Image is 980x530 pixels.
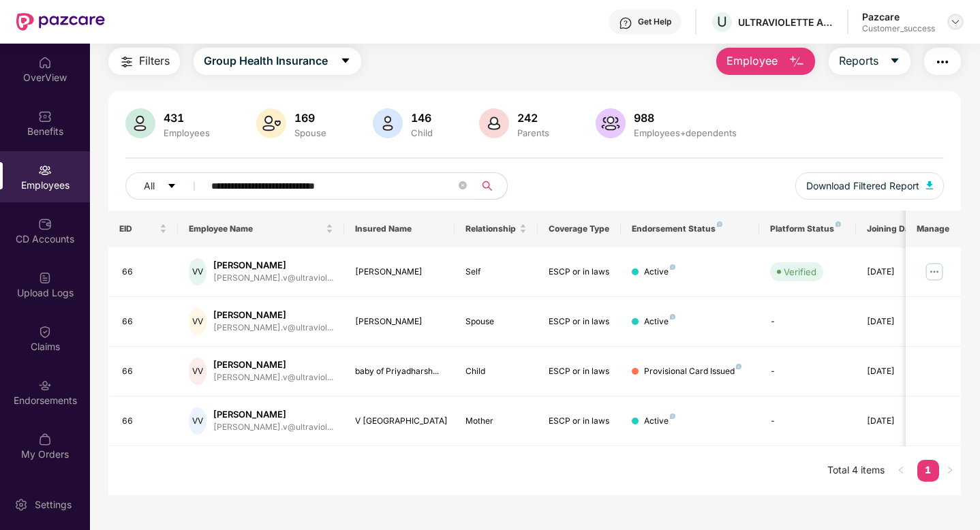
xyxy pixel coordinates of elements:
[836,221,841,227] img: svg+xml;base64,PHN2ZyB4bWxucz0iaHR0cDovL3d3dy53My5vcmcvMjAwMC9zdmciIHdpZHRoPSI4IiBoZWlnaHQ9IjgiIH...
[292,111,329,125] div: 169
[355,315,444,328] div: [PERSON_NAME]
[670,414,675,419] img: svg+xml;base64,PHN2ZyB4bWxucz0iaHR0cDovL3d3dy53My5vcmcvMjAwMC9zdmciIHdpZHRoPSI4IiBoZWlnaHQ9IjgiIH...
[139,52,170,69] span: Filters
[38,56,52,69] img: svg+xml;base64,PHN2ZyBpZD0iSG9tZSIgeG1sbnM9Imh0dHA6Ly93d3cudzMub3JnLzIwMDAvc3ZnIiB3aWR0aD0iMjAiIG...
[178,211,344,247] th: Employee Name
[144,178,155,193] span: All
[474,181,500,191] span: search
[474,172,508,200] button: search
[638,16,671,27] div: Get Help
[934,54,951,70] img: svg+xml;base64,PHN2ZyB4bWxucz0iaHR0cDovL3d3dy53My5vcmcvMjAwMC9zdmciIHdpZHRoPSIyNCIgaGVpZ2h0PSIyNC...
[340,55,351,67] span: caret-down
[926,181,933,189] img: svg+xml;base64,PHN2ZyB4bWxucz0iaHR0cDovL3d3dy53My5vcmcvMjAwMC9zdmciIHhtbG5zOnhsaW5rPSJodHRwOi8vd3...
[408,127,435,138] div: Child
[549,415,610,428] div: ESCP or in laws
[644,266,675,279] div: Active
[890,460,912,482] button: left
[125,172,209,200] button: Allcaret-down
[917,460,939,480] a: 1
[408,111,435,125] div: 146
[38,325,52,339] img: svg+xml;base64,PHN2ZyBpZD0iQ2xhaW0iIHhtbG5zPSJodHRwOi8vd3d3LnczLm9yZy8yMDAwL3N2ZyIgd2lkdGg9IjIwIi...
[829,48,910,75] button: Reportscaret-down
[538,211,621,247] th: Coverage Type
[189,223,323,234] span: Employee Name
[213,272,333,285] div: [PERSON_NAME].v@ultraviol...
[213,358,333,371] div: [PERSON_NAME]
[738,16,833,29] div: ULTRAVIOLETTE AUTOMOTIVE PRIVATE LIMITED
[644,415,675,428] div: Active
[631,127,739,138] div: Employees+dependents
[549,315,610,328] div: ESCP or in laws
[549,266,610,279] div: ESCP or in laws
[38,379,52,392] img: svg+xml;base64,PHN2ZyBpZD0iRW5kb3JzZW1lbnRzIiB4bWxucz0iaHR0cDovL3d3dy53My5vcmcvMjAwMC9zdmciIHdpZH...
[479,108,509,138] img: svg+xml;base64,PHN2ZyB4bWxucz0iaHR0cDovL3d3dy53My5vcmcvMjAwMC9zdmciIHhtbG5zOnhsaW5rPSJodHRwOi8vd3...
[923,261,945,283] img: manageButton
[862,23,935,34] div: Customer_success
[204,52,328,69] span: Group Health Insurance
[355,365,444,378] div: baby of Priyadharsh...
[784,265,816,279] div: Verified
[939,460,961,482] button: right
[862,10,935,23] div: Pazcare
[867,365,928,378] div: [DATE]
[917,460,939,482] li: 1
[759,297,856,347] td: -
[161,127,213,138] div: Employees
[465,365,527,378] div: Child
[795,172,944,200] button: Download Filtered Report
[108,211,178,247] th: EID
[122,415,167,428] div: 66
[717,14,727,30] span: U
[867,315,928,328] div: [DATE]
[119,223,157,234] span: EID
[946,466,954,474] span: right
[455,211,538,247] th: Relationship
[717,221,722,227] img: svg+xml;base64,PHN2ZyB4bWxucz0iaHR0cDovL3d3dy53My5vcmcvMjAwMC9zdmciIHdpZHRoPSI4IiBoZWlnaHQ9IjgiIH...
[549,365,610,378] div: ESCP or in laws
[125,108,155,138] img: svg+xml;base64,PHN2ZyB4bWxucz0iaHR0cDovL3d3dy53My5vcmcvMjAwMC9zdmciIHhtbG5zOnhsaW5rPSJodHRwOi8vd3...
[465,315,527,328] div: Spouse
[213,371,333,384] div: [PERSON_NAME].v@ultraviol...
[122,365,167,378] div: 66
[194,48,361,75] button: Group Health Insurancecaret-down
[716,48,815,75] button: Employee
[38,433,52,446] img: svg+xml;base64,PHN2ZyBpZD0iTXlfT3JkZXJzIiBkYXRhLW5hbWU9Ik15IE9yZGVycyIgeG1sbnM9Imh0dHA6Ly93d3cudz...
[38,271,52,285] img: svg+xml;base64,PHN2ZyBpZD0iVXBsb2FkX0xvZ3MiIGRhdGEtbmFtZT0iVXBsb2FkIExvZ3MiIHhtbG5zPSJodHRwOi8vd3...
[344,211,455,247] th: Insured Name
[839,52,878,69] span: Reports
[161,111,213,125] div: 431
[31,498,76,512] div: Settings
[355,266,444,279] div: [PERSON_NAME]
[38,163,52,177] img: svg+xml;base64,PHN2ZyBpZD0iRW1wbG95ZWVzIiB4bWxucz0iaHR0cDovL3d3dy53My5vcmcvMjAwMC9zdmciIHdpZHRoPS...
[736,364,741,369] img: svg+xml;base64,PHN2ZyB4bWxucz0iaHR0cDovL3d3dy53My5vcmcvMjAwMC9zdmciIHdpZHRoPSI4IiBoZWlnaHQ9IjgiIH...
[619,16,632,30] img: svg+xml;base64,PHN2ZyBpZD0iSGVscC0zMngzMiIgeG1sbnM9Imh0dHA6Ly93d3cudzMub3JnLzIwMDAvc3ZnIiB3aWR0aD...
[213,421,333,434] div: [PERSON_NAME].v@ultraviol...
[867,266,928,279] div: [DATE]
[759,347,856,396] td: -
[632,223,748,234] div: Endorsement Status
[515,111,552,125] div: 242
[108,48,180,75] button: Filters
[759,396,856,446] td: -
[906,211,961,247] th: Manage
[189,407,206,435] div: VV
[770,223,845,234] div: Platform Status
[213,309,333,322] div: [PERSON_NAME]
[596,108,626,138] img: svg+xml;base64,PHN2ZyB4bWxucz0iaHR0cDovL3d3dy53My5vcmcvMjAwMC9zdmciIHhtbG5zOnhsaW5rPSJodHRwOi8vd3...
[119,54,135,70] img: svg+xml;base64,PHN2ZyB4bWxucz0iaHR0cDovL3d3dy53My5vcmcvMjAwMC9zdmciIHdpZHRoPSIyNCIgaGVpZ2h0PSIyNC...
[806,178,919,193] span: Download Filtered Report
[897,466,905,474] span: left
[950,16,961,27] img: svg+xml;base64,PHN2ZyBpZD0iRHJvcGRvd24tMzJ4MzIiIHhtbG5zPSJodHRwOi8vd3d3LnczLm9yZy8yMDAwL3N2ZyIgd2...
[465,266,527,279] div: Self
[827,460,885,482] li: Total 4 items
[459,181,467,189] span: close-circle
[459,180,467,193] span: close-circle
[373,108,403,138] img: svg+xml;base64,PHN2ZyB4bWxucz0iaHR0cDovL3d3dy53My5vcmcvMjAwMC9zdmciIHhtbG5zOnhsaW5rPSJodHRwOi8vd3...
[670,314,675,319] img: svg+xml;base64,PHN2ZyB4bWxucz0iaHR0cDovL3d3dy53My5vcmcvMjAwMC9zdmciIHdpZHRoPSI4IiBoZWlnaHQ9IjgiIH...
[889,55,900,67] span: caret-down
[867,415,928,428] div: [DATE]
[856,211,939,247] th: Joining Date
[167,181,177,192] span: caret-down
[213,322,333,334] div: [PERSON_NAME].v@ultraviol...
[631,111,739,125] div: 988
